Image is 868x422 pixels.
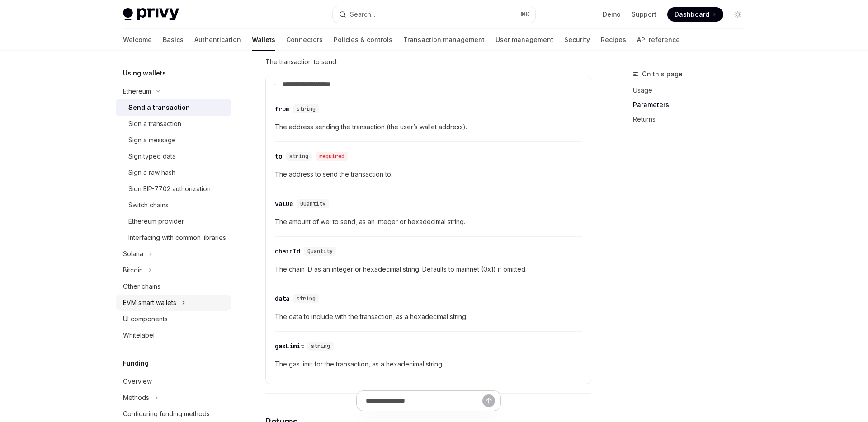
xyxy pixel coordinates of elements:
[520,11,530,18] span: ⌘ K
[123,392,149,403] div: Methods
[275,264,582,275] span: The chain ID as an integer or hexadecimal string. Defaults to mainnet (0x1) if omitted.
[123,68,166,79] h5: Using wallets
[128,216,184,227] div: Ethereum provider
[265,56,591,67] span: The transaction to send.
[275,294,289,303] div: data
[116,373,231,389] a: Overview
[116,99,231,116] a: Send a transaction
[642,69,683,80] span: On this page
[275,342,304,351] div: gasLimit
[116,132,231,148] a: Sign a message
[116,311,231,327] a: UI components
[116,164,231,181] a: Sign a raw hash
[307,248,333,255] span: Quantity
[633,98,752,112] a: Parameters
[603,10,621,19] a: Demo
[128,232,226,243] div: Interfacing with common libraries
[286,29,323,51] a: Connectors
[123,408,210,419] div: Configuring funding methods
[116,213,231,230] a: Ethereum provider
[333,6,535,23] button: Search...⌘K
[123,86,151,97] div: Ethereum
[123,314,168,324] div: UI components
[316,152,348,161] div: required
[275,152,282,161] div: to
[123,265,143,276] div: Bitcoin
[675,10,709,19] span: Dashboard
[116,406,231,422] a: Configuring funding methods
[116,181,231,197] a: Sign EIP-7702 authorization
[275,311,582,322] span: The data to include with the transaction, as a hexadecimal string.
[632,10,656,19] a: Support
[123,281,160,292] div: Other chains
[633,83,752,98] a: Usage
[633,112,752,127] a: Returns
[128,118,181,129] div: Sign a transaction
[275,199,293,208] div: value
[116,148,231,164] a: Sign typed data
[116,197,231,213] a: Switch chains
[128,167,175,178] div: Sign a raw hash
[731,7,745,22] button: Toggle dark mode
[128,151,176,162] div: Sign typed data
[123,376,152,387] div: Overview
[123,29,152,51] a: Welcome
[163,29,184,51] a: Basics
[275,104,289,113] div: from
[123,358,149,369] h5: Funding
[482,394,495,407] button: Send message
[123,249,143,259] div: Solana
[123,330,155,341] div: Whitelabel
[601,29,626,51] a: Recipes
[116,116,231,132] a: Sign a transaction
[297,105,316,113] span: string
[564,29,590,51] a: Security
[275,216,582,227] span: The amount of wei to send, as an integer or hexadecimal string.
[128,102,190,113] div: Send a transaction
[194,29,241,51] a: Authentication
[123,8,179,21] img: light logo
[128,135,176,145] div: Sign a message
[275,122,582,132] span: The address sending the transaction (the user’s wallet address).
[311,342,330,350] span: string
[128,200,169,211] div: Switch chains
[350,9,375,20] div: Search...
[297,295,316,302] span: string
[128,183,211,194] div: Sign EIP-7702 authorization
[275,169,582,180] span: The address to send the transaction to.
[334,29,392,51] a: Policies & controls
[116,230,231,246] a: Interfacing with common libraries
[637,29,680,51] a: API reference
[252,29,275,51] a: Wallets
[495,29,553,51] a: User management
[667,7,723,22] a: Dashboard
[275,359,582,370] span: The gas limit for the transaction, as a hexadecimal string.
[116,278,231,295] a: Other chains
[403,29,485,51] a: Transaction management
[123,297,176,308] div: EVM smart wallets
[116,327,231,343] a: Whitelabel
[289,153,308,160] span: string
[300,200,325,207] span: Quantity
[275,247,300,256] div: chainId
